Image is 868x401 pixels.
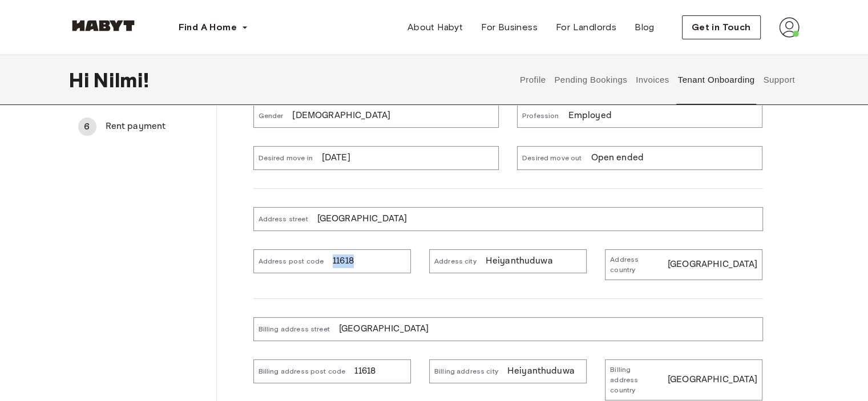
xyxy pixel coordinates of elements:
span: Desired move out [522,153,582,163]
span: For Landlords [556,21,616,34]
div: 6Rent payment [69,113,216,140]
a: For Landlords [547,16,625,39]
a: About Habyt [398,16,472,39]
p: Open ended [591,151,644,165]
span: Profession [522,111,559,121]
span: Find A Home [179,21,237,34]
p: [GEOGRAPHIC_DATA] [668,258,758,272]
p: Heiyanthuduwa [507,364,575,378]
span: Nilmi ! [94,68,149,92]
img: avatar [779,17,800,38]
button: Tenant Onboarding [676,55,756,105]
span: Get in Touch [692,21,751,34]
a: Blog [625,16,664,39]
span: Billing address post code [259,366,346,376]
span: For Business [481,21,538,34]
div: 6 [78,118,96,136]
p: 11618 [333,254,354,268]
img: Habyt [69,20,138,31]
span: Address city [434,256,477,266]
button: Get in Touch [682,15,761,39]
p: [DATE] [322,151,350,165]
button: Support [762,55,797,105]
p: [GEOGRAPHIC_DATA] [339,322,429,336]
button: Invoices [635,55,671,105]
span: Address street [259,214,308,224]
span: Rent payment [106,120,207,133]
button: Profile [518,55,547,105]
span: Gender [259,111,284,121]
button: Find A Home [169,16,257,39]
p: Heiyanthuduwa [486,254,553,268]
p: [GEOGRAPHIC_DATA] [668,373,758,387]
span: Address country [610,254,659,275]
div: user profile tabs [515,55,799,105]
p: [GEOGRAPHIC_DATA] [317,212,407,226]
span: About Habyt [407,21,463,34]
p: 11618 [354,364,376,378]
span: Hi [69,68,94,92]
span: Billing address city [434,366,498,376]
span: Blog [635,21,655,34]
span: Desired move in [259,153,313,163]
a: For Business [472,16,547,39]
button: Pending Bookings [553,55,629,105]
span: Billing address street [259,324,330,334]
span: Address post code [259,256,324,266]
p: [DEMOGRAPHIC_DATA] [292,109,390,123]
span: Billing address country [610,364,659,395]
p: Employed [568,109,612,123]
